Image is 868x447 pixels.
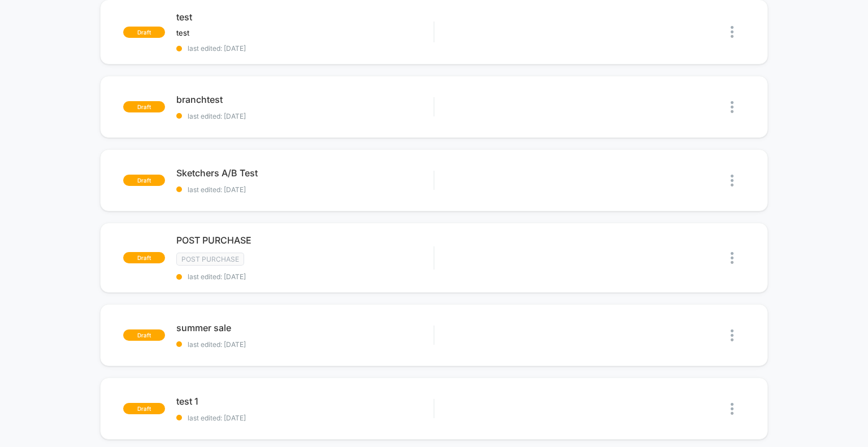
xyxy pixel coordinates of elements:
img: close [731,252,734,264]
span: summer sale [176,322,434,333]
span: test [176,28,189,37]
span: draft [123,329,165,341]
span: test 1 [176,396,434,407]
span: last edited: [DATE] [176,414,434,422]
span: Sketchers A/B Test [176,167,434,179]
span: last edited: [DATE] [176,44,434,53]
img: close [731,101,734,113]
span: POST PURCHASE [176,235,434,246]
span: last edited: [DATE] [176,185,434,194]
span: draft [123,252,165,263]
span: draft [123,175,165,186]
span: test [176,11,434,23]
img: close [731,329,734,341]
span: last edited: [DATE] [176,112,434,120]
span: branchtest [176,94,434,105]
img: close [731,175,734,186]
span: draft [123,403,165,414]
span: last edited: [DATE] [176,272,434,281]
span: last edited: [DATE] [176,340,434,349]
img: close [731,26,734,38]
span: Post Purchase [176,253,244,266]
span: draft [123,27,165,38]
img: close [731,403,734,415]
span: draft [123,101,165,112]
